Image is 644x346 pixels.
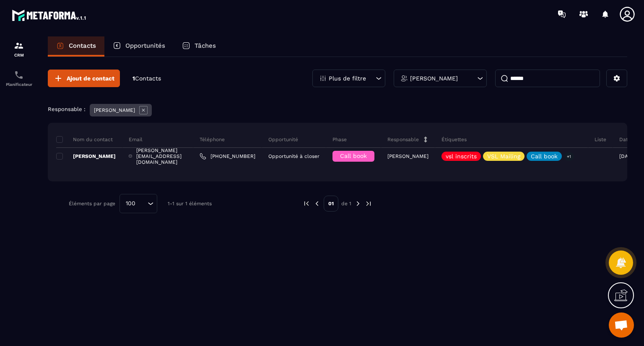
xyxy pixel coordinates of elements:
a: [PHONE_NUMBER] [200,153,255,160]
p: Phase [332,136,347,143]
p: CRM [2,53,36,57]
p: Contacts [69,42,96,49]
button: Ajout de contact [48,70,120,87]
p: [PERSON_NAME] [387,153,428,159]
span: Call book [340,152,367,159]
img: next [354,200,362,207]
p: [PERSON_NAME] [410,75,458,81]
img: prev [313,200,321,207]
p: Plus de filtre [329,75,366,81]
p: Nom du contact [56,136,113,143]
p: Étiquettes [441,136,467,143]
p: 01 [324,196,338,212]
p: vsl inscrits [446,153,477,159]
img: logo [12,8,87,23]
img: next [365,200,372,207]
p: VSL Mailing [487,153,520,159]
p: [PERSON_NAME] [56,153,116,160]
p: Responsable [387,136,419,143]
input: Search for option [138,199,145,208]
p: Éléments par page [69,201,115,207]
p: Responsable : [48,106,86,112]
p: de 1 [341,200,351,207]
img: formation [14,41,24,51]
a: formationformationCRM [2,34,36,64]
p: [PERSON_NAME] [94,107,135,113]
p: +1 [564,152,574,161]
a: Tâches [174,36,224,57]
p: Tâches [195,42,216,49]
a: Ouvrir le chat [609,312,634,338]
p: Planificateur [2,82,36,87]
div: Search for option [119,194,157,213]
p: 1 [132,75,161,83]
p: Téléphone [200,136,225,143]
img: prev [303,200,310,207]
span: Contacts [135,75,161,82]
p: Liste [595,136,606,143]
p: Email [129,136,143,143]
p: Opportunité à closer [268,153,319,159]
p: Opportunité [268,136,298,143]
a: schedulerschedulerPlanificateur [2,64,36,93]
p: 1-1 sur 1 éléments [168,201,212,207]
span: 100 [123,199,138,208]
span: Ajout de contact [67,74,114,83]
p: Call book [531,153,558,159]
img: scheduler [14,70,24,80]
p: Opportunités [125,42,165,49]
a: Contacts [48,36,104,57]
a: Opportunités [104,36,174,57]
